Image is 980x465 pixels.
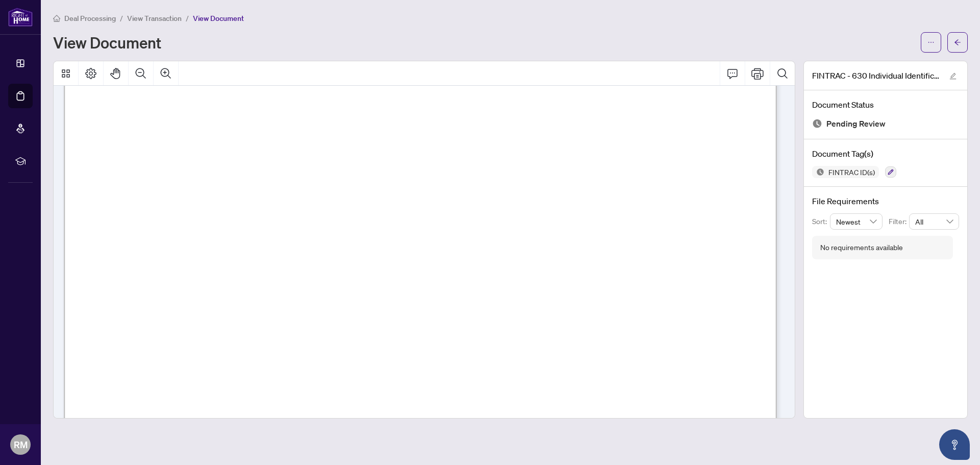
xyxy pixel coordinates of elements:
[812,195,959,207] h4: File Requirements
[14,437,28,452] span: RM
[812,118,822,129] img: Document Status
[954,39,961,46] span: arrow-left
[889,216,909,227] p: Filter:
[53,15,60,22] span: home
[812,148,959,160] h4: Document Tag(s)
[826,117,886,131] span: Pending Review
[820,242,903,253] div: No requirements available
[53,34,161,51] h1: View Document
[927,39,935,46] span: ellipsis
[824,168,879,176] span: FINTRAC ID(s)
[836,214,877,229] span: Newest
[812,69,940,82] span: FINTRAC - 630 Individual Identification Record A - PropTx-OREA_[DATE] 15_27_11.pdf
[186,12,189,24] li: /
[949,72,957,80] span: edit
[812,166,824,178] img: Status Icon
[64,14,116,23] span: Deal Processing
[127,14,182,23] span: View Transaction
[915,214,953,229] span: All
[8,8,33,27] img: logo
[939,429,970,460] button: Open asap
[812,216,830,227] p: Sort:
[120,12,123,24] li: /
[193,14,244,23] span: View Document
[812,99,959,111] h4: Document Status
